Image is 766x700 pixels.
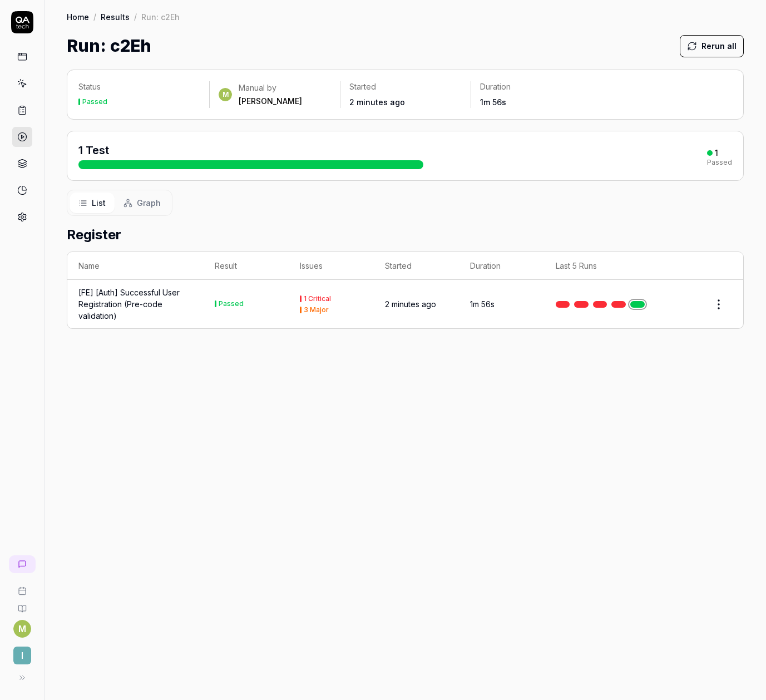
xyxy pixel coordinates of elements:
a: New conversation [9,555,36,573]
p: Started [349,81,462,92]
a: Book a call with us [4,578,39,595]
div: Run: c2Eh [141,11,180,22]
button: I [4,638,39,667]
span: 1 Test [78,144,109,157]
div: 1 Critical [304,295,331,302]
a: Results [101,11,130,22]
button: M [13,620,31,638]
button: Rerun all [680,35,744,57]
th: Result [204,252,289,280]
time: 1m 56s [480,97,506,107]
th: Started [374,252,459,280]
div: Manual by [239,82,302,93]
div: Passed [707,159,732,166]
div: Passed [219,300,244,307]
h1: Run: c2Eh [67,33,151,58]
div: 3 Major [304,307,329,313]
a: Documentation [4,595,39,613]
p: Status [78,81,200,92]
a: Home [67,11,89,22]
span: Graph [137,197,161,209]
button: List [70,193,115,213]
a: [FE] [Auth] Successful User Registration (Pre-code validation) [78,287,192,322]
time: 2 minutes ago [349,97,405,107]
th: Duration [459,252,544,280]
div: 1 [715,148,718,158]
time: 1m 56s [470,299,495,309]
th: Name [67,252,204,280]
div: / [93,11,96,22]
div: Passed [82,98,107,105]
p: Duration [480,81,592,92]
h2: Register [67,225,744,245]
span: I [13,647,31,664]
th: Issues [289,252,374,280]
span: M [219,88,232,101]
time: 2 minutes ago [385,299,436,309]
div: / [134,11,137,22]
span: List [92,197,106,209]
div: [PERSON_NAME] [239,96,302,107]
button: Graph [115,193,170,213]
th: Last 5 Runs [545,252,658,280]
